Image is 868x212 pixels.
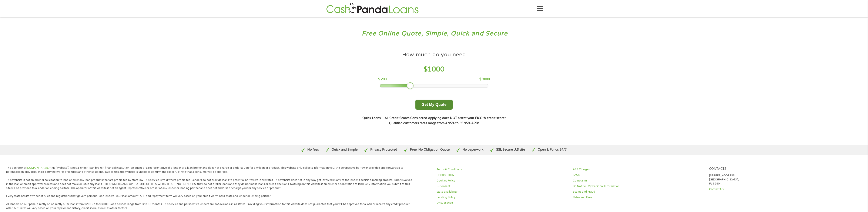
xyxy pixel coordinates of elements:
p: Quick and Simple [332,147,358,152]
p: Free, No Obligation Quote [410,147,449,152]
strong: Quick Loans - All Credit Scores Considered [362,116,427,120]
a: Complaints [573,179,704,183]
a: Contact Us [709,187,840,191]
img: GetLoanNow Logo [325,3,420,15]
a: APR Charges [573,167,704,171]
a: FAQs [573,173,704,177]
p: SSL Secure U.S site [496,147,525,152]
h4: $ [378,65,490,74]
a: [DOMAIN_NAME] [26,166,50,170]
p: $ 3000 [479,77,490,82]
p: This Website is not an offer or solicitation to lend or offer any loan products that are prohibit... [6,178,415,190]
a: Lending Policy [437,195,568,199]
a: Do Not Sell My Personal Information [573,184,704,188]
p: No paperwork [462,147,483,152]
p: All lenders on our panel directly or indirectly offer loans from $200 up to $3,000. Loan periods ... [6,202,415,210]
p: Every state has its own set of rules and regulations that govern personal loan lenders. Your loan... [6,194,415,198]
h3: Free Online Quote, Simple, Quick and Secure [12,30,856,38]
a: state-availability [437,190,568,194]
p: $ 200 [378,77,387,82]
p: Open & Funds 24/7 [538,147,567,152]
p: The operator of (this “Website”) is not a lender, loan broker, financial institution, an agent or... [6,166,415,174]
strong: Qualified customers rates range from 4.95% to 35.95% APR¹ [389,121,479,125]
p: Privacy Protected [370,147,397,152]
a: E-Consent [437,184,568,188]
p: [STREET_ADDRESS], [GEOGRAPHIC_DATA], FL 32804. [709,174,840,186]
strong: Applying does NOT affect your FICO ® credit score* [428,116,506,120]
a: Cookies Policy [437,179,568,183]
button: Get My Quote [415,100,453,110]
h4: Contacts [709,167,840,171]
a: Privacy Policy [437,173,568,177]
h4: How much do you need [402,51,466,58]
span: 1000 [428,65,445,73]
a: Rates and Fees [573,195,704,199]
a: Scams and Fraud [573,190,704,194]
a: Terms & Conditions [437,167,568,171]
p: No fees [307,147,319,152]
a: Unsubscribe [437,201,568,205]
